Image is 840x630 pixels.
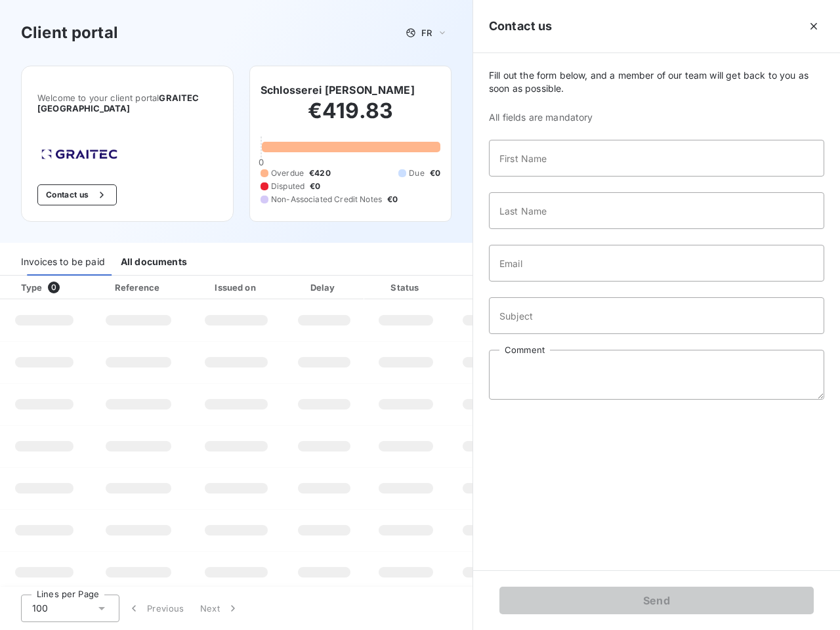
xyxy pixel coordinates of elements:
h3: Client portal [21,21,118,45]
div: Delay [287,281,362,294]
input: placeholder [489,192,824,229]
span: Non-Associated Credit Notes [271,194,382,205]
span: FR [421,28,432,38]
div: Reference [115,282,159,293]
button: Send [499,587,814,614]
h6: Schlosserei [PERSON_NAME] [261,82,415,98]
div: All documents [121,248,187,276]
span: Due [409,167,424,179]
input: placeholder [489,245,824,282]
span: 100 [32,602,48,615]
span: Welcome to your client portal [37,93,217,114]
span: All fields are mandatory [489,111,824,124]
span: GRAITEC [GEOGRAPHIC_DATA] [37,93,199,114]
span: €0 [430,167,440,179]
img: Company logo [37,145,121,163]
div: Issued on [191,281,282,294]
button: Next [192,595,247,622]
input: placeholder [489,140,824,177]
div: Amount [450,281,534,294]
span: 0 [259,157,264,167]
h5: Contact us [489,17,553,35]
span: €0 [387,194,398,205]
span: Disputed [271,180,304,192]
button: Previous [119,595,192,622]
input: placeholder [489,297,824,334]
span: Fill out the form below, and a member of our team will get back to you as soon as possible. [489,69,824,95]
div: Type [13,281,86,294]
h2: €419.83 [261,98,440,137]
div: Invoices to be paid [21,248,105,276]
span: Overdue [271,167,304,179]
span: €0 [310,180,320,192]
span: 0 [48,282,60,293]
button: Contact us [37,184,117,205]
div: Status [367,281,445,294]
span: €420 [309,167,331,179]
